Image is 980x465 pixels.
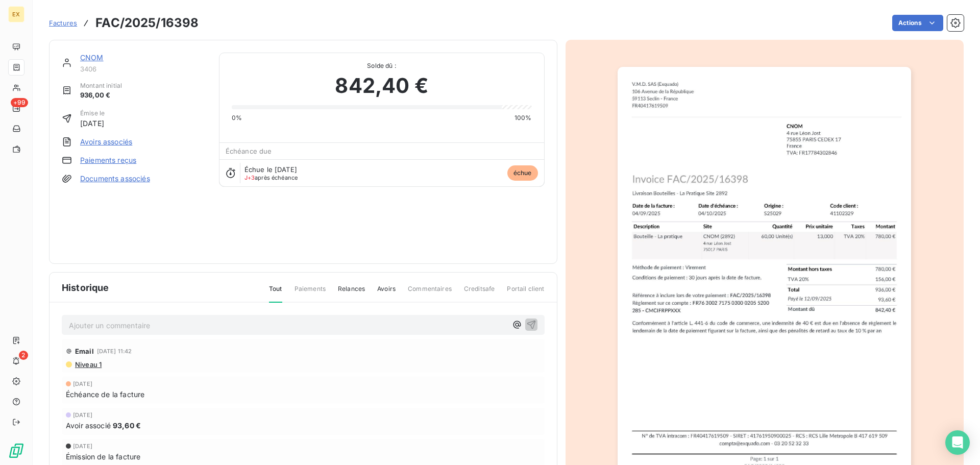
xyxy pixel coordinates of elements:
span: Portail client [507,284,544,302]
button: Actions [892,15,943,31]
span: Échéance due [226,147,272,155]
span: Émise le [80,109,105,118]
span: Émission de la facture [66,451,140,462]
span: Historique [62,281,109,295]
a: Factures [49,18,77,28]
span: 100% [514,113,532,123]
span: Creditsafe [464,284,495,302]
span: 0% [232,113,242,123]
span: 842,40 € [335,70,428,101]
span: Email [75,347,94,355]
span: Factures [49,19,77,27]
span: Avoir associé [66,420,111,431]
span: 93,60 € [113,420,141,431]
a: CNOM [80,53,104,62]
span: Tout [269,284,282,303]
span: Niveau 1 [74,360,102,369]
span: [DATE] [73,443,92,449]
a: Paiements reçus [80,155,136,165]
span: 3406 [80,65,207,73]
span: Avoirs [377,284,396,302]
span: Échue le [DATE] [244,165,297,174]
div: Open Intercom Messenger [945,430,970,455]
span: [DATE] [73,381,92,387]
h3: FAC/2025/16398 [95,14,199,32]
span: 2 [19,351,28,360]
span: Solde dû : [232,61,532,70]
span: Montant initial [80,81,122,90]
span: [DATE] [80,118,105,129]
img: Logo LeanPay [8,443,24,459]
a: Avoirs associés [80,137,132,147]
span: J+3 [244,174,255,181]
span: après échéance [244,175,298,181]
span: +99 [11,98,28,107]
a: Documents associés [80,174,150,184]
span: échue [507,165,538,181]
span: Paiements [295,284,326,302]
span: [DATE] [73,412,92,418]
span: [DATE] 11:42 [97,348,132,354]
span: Commentaires [408,284,452,302]
span: Relances [338,284,365,302]
span: Échéance de la facture [66,389,144,400]
div: EX [8,6,24,22]
span: 936,00 € [80,90,122,101]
